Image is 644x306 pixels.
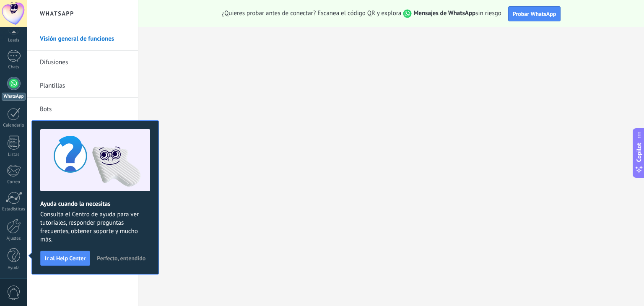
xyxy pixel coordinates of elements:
div: Calendario [2,123,26,128]
button: Probar WhatsApp [508,6,561,21]
h2: Ayuda cuando la necesitas [40,200,150,208]
span: Perfecto, entendido [97,255,145,261]
div: Correo [2,179,26,185]
a: Plantillas [40,74,130,98]
a: Visión general de funciones [40,27,130,51]
span: Copilot [635,143,643,162]
button: Perfecto, entendido [93,252,149,265]
div: Ayuda [2,265,26,271]
div: Chats [2,65,26,70]
a: Bots [40,98,130,121]
div: Leads [2,38,26,43]
span: ¿Quieres probar antes de conectar? Escanea el código QR y explora sin riesgo [222,9,501,18]
span: Consulta el Centro de ayuda para ver tutoriales, responder preguntas frecuentes, obtener soporte ... [40,210,150,244]
div: Listas [2,152,26,158]
span: Ir al Help Center [45,255,86,261]
li: Difusiones [27,51,138,74]
a: Difusiones [40,51,130,74]
li: Plantillas [27,74,138,98]
button: Ir al Help Center [40,251,90,266]
span: Probar WhatsApp [513,10,556,18]
div: Estadísticas [2,207,26,212]
li: Bots [27,98,138,121]
li: Visión general de funciones [27,27,138,51]
div: Ajustes [2,236,26,241]
strong: Mensajes de WhatsApp [413,9,475,17]
div: WhatsApp [2,93,26,101]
